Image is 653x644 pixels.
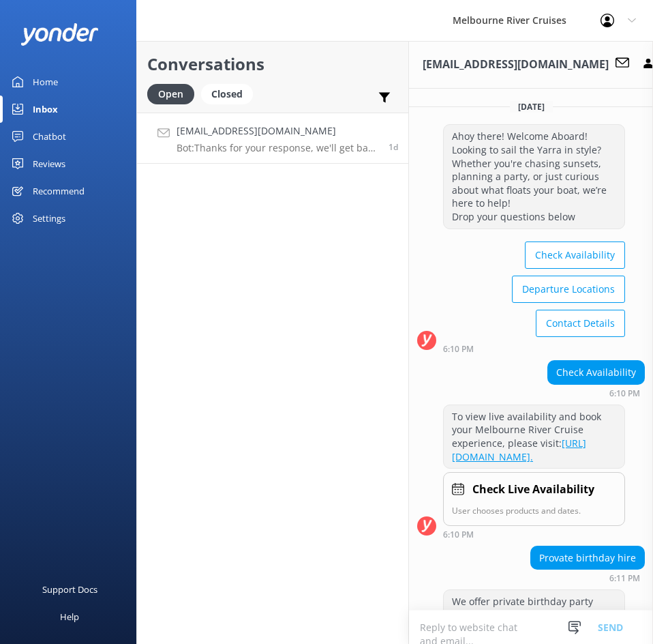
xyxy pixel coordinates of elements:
[452,437,586,463] a: [URL][DOMAIN_NAME].
[452,504,616,517] p: User chooses products and dates.
[42,576,97,603] div: Support Docs
[510,101,553,113] span: [DATE]
[201,86,260,101] a: Closed
[512,276,625,303] button: Departure Locations
[201,84,253,104] div: Closed
[177,142,378,154] p: Bot: Thanks for your response, we'll get back to you as soon as we can during opening hours.
[33,68,58,96] div: Home
[389,141,398,153] span: Sep 06 2025 06:13pm (UTC +10:00) Australia/Sydney
[525,241,625,269] button: Check Availability
[536,310,625,337] button: Contact Details
[177,123,378,138] h4: [EMAIL_ADDRESS][DOMAIN_NAME]
[137,113,408,164] a: [EMAIL_ADDRESS][DOMAIN_NAME]Bot:Thanks for your response, we'll get back to you as soon as we can...
[609,390,640,398] strong: 6:10 PM
[443,344,625,353] div: Sep 06 2025 06:10pm (UTC +10:00) Australia/Sydney
[531,546,644,570] div: Provate birthday hire
[33,150,65,177] div: Reviews
[33,123,66,150] div: Chatbot
[33,205,65,232] div: Settings
[547,388,645,398] div: Sep 06 2025 06:10pm (UTC +10:00) Australia/Sydney
[147,84,194,104] div: Open
[548,361,644,384] div: Check Availability
[472,481,594,499] h4: Check Live Availability
[444,405,624,468] div: To view live availability and book your Melbourne River Cruise experience, please visit:
[443,345,474,353] strong: 6:10 PM
[20,23,99,46] img: yonder-white-logo.png
[147,86,201,101] a: Open
[33,96,58,123] div: Inbox
[444,125,624,228] div: Ahoy there! Welcome Aboard! Looking to sail the Yarra in style? Whether you're chasing sunsets, p...
[147,51,398,77] h2: Conversations
[530,573,645,583] div: Sep 06 2025 06:11pm (UTC +10:00) Australia/Sydney
[423,56,609,74] h3: [EMAIL_ADDRESS][DOMAIN_NAME]
[60,603,79,630] div: Help
[33,177,85,205] div: Recommend
[443,531,474,539] strong: 6:10 PM
[609,574,640,583] strong: 6:11 PM
[443,529,625,539] div: Sep 06 2025 06:10pm (UTC +10:00) Australia/Sydney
